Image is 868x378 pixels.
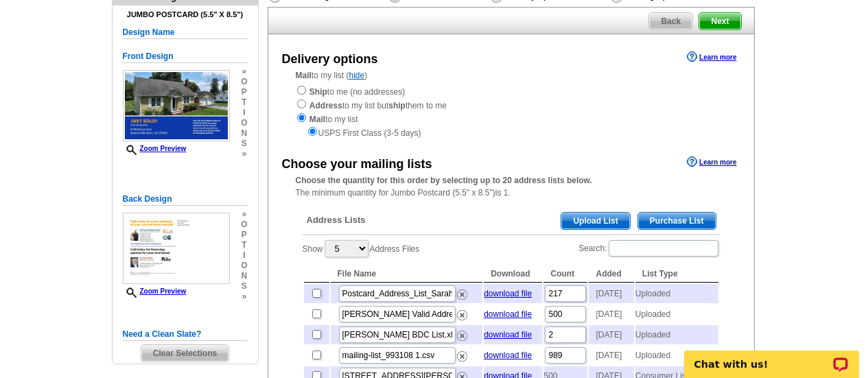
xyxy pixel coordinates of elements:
img: delete.png [457,331,467,341]
td: [DATE] [589,305,633,324]
h5: Back Design [123,193,248,206]
h5: Need a Clean Slate? [123,328,248,341]
a: Remove this list [457,287,467,296]
a: Zoom Preview [123,287,187,295]
strong: ship [388,101,406,110]
span: » [241,67,247,77]
strong: Ship [309,87,327,97]
th: List Type [635,265,718,283]
span: Purchase List [638,213,716,229]
img: delete.png [457,351,467,362]
label: Search: [578,239,719,258]
span: Upload List [561,213,629,229]
span: » [241,209,247,220]
h4: Jumbo Postcard (5.5" x 8.5") [123,10,248,19]
span: s [241,281,247,292]
span: o [241,220,247,230]
span: Address Lists [307,214,366,226]
img: delete.png [457,290,467,300]
h5: Front Design [123,50,248,63]
a: Remove this list [457,328,467,338]
th: File Name [331,265,483,283]
strong: Mail [296,71,312,80]
span: » [241,292,247,302]
td: Uploaded [635,346,718,365]
span: o [241,118,247,128]
span: n [241,128,247,139]
strong: Address [309,101,342,110]
th: Count [543,265,587,283]
div: The minimum quantity for Jumbo Postcard (5.5" x 8.5")is 1. [268,174,754,199]
a: download file [484,351,532,360]
div: USPS First Class (3-5 days) [296,126,727,139]
h5: Design Name [123,26,248,39]
td: [DATE] [589,325,633,344]
span: Clear Selections [141,345,228,362]
strong: Choose the quantity for this order by selecting up to 20 address lists below. [296,176,592,185]
td: [DATE] [589,284,633,303]
a: Learn more [687,156,736,167]
a: Back [648,12,693,30]
td: [DATE] [589,346,633,365]
span: i [241,108,247,118]
td: Uploaded [635,325,718,344]
a: Zoom Preview [123,145,187,152]
select: ShowAddress Files [325,240,368,257]
span: » [241,149,247,159]
span: t [241,240,247,250]
th: Added [589,265,633,283]
span: o [241,261,247,271]
img: delete.png [457,310,467,320]
td: Uploaded [635,284,718,303]
span: p [241,87,247,97]
span: Next [699,13,740,29]
a: Learn more [687,51,736,62]
span: s [241,139,247,149]
span: p [241,230,247,240]
strong: Mail [309,115,325,124]
div: Delivery options [282,50,378,69]
input: Search: [609,240,718,257]
a: download file [484,289,532,298]
a: hide [349,71,365,80]
span: n [241,271,247,281]
div: Choose your mailing lists [282,155,432,174]
a: download file [484,309,532,319]
th: Download [484,265,542,283]
a: download file [484,330,532,340]
img: small-thumb.jpg [123,213,230,284]
span: i [241,250,247,261]
div: to me (no addresses) to my list but them to me to my list [296,84,727,139]
td: Uploaded [635,305,718,324]
img: small-thumb.jpg [123,70,230,141]
div: to my list ( ) [268,69,754,139]
span: t [241,97,247,108]
iframe: LiveChat chat widget [675,335,868,378]
label: Show Address Files [303,239,420,259]
span: o [241,77,247,87]
a: Remove this list [457,349,467,358]
a: Remove this list [457,307,467,317]
span: Back [649,13,692,29]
